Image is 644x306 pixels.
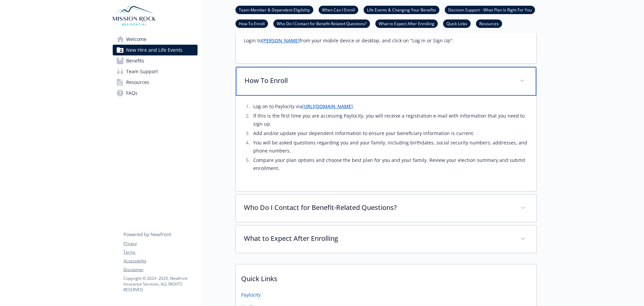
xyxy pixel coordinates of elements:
[113,34,198,45] a: Welcome
[235,20,268,27] a: How To Enroll
[236,96,536,191] div: How To Enroll
[236,264,536,289] p: Quick Links
[251,139,528,155] li: You will be asked questions regarding you and your family, including birthdates, social security ...
[123,258,197,264] a: Accessibility
[245,76,512,86] p: How To Enroll
[375,20,438,27] a: What to Expect After Enrolling
[123,267,197,273] a: Disclaimer
[113,77,198,88] a: Resources
[364,6,439,13] a: Life Events & Changing Your Benefits
[113,55,198,66] a: Benefits
[302,103,353,110] a: [URL][DOMAIN_NAME]
[241,291,261,298] a: Paylocity
[236,194,536,222] div: Who Do I Contact for Benefit-Related Questions?
[244,37,528,45] p: Login to from your mobile device or desktop, and click on "Log in or Sign Up".
[476,20,502,27] a: Resources
[113,45,198,55] a: New Hire and Life Events
[123,241,197,247] a: Privacy
[244,233,512,244] p: What to Expect After Enrolling
[126,88,138,98] span: FAQs
[126,55,144,66] span: Benefits
[113,88,198,98] a: FAQs
[126,34,147,45] span: Welcome
[273,20,370,27] a: Who Do I Contact for Benefit-Related Questions?
[251,102,528,111] li: Log on to Paylocity via .
[236,225,536,253] div: What to Expect After Enrolling
[123,275,197,293] p: Copyright © 2024 - 2025 , Newfront Insurance Services, ALL RIGHTS RESERVED
[126,77,149,88] span: Resources
[445,6,535,13] a: Decision Support - What Plan Is Right For You
[443,20,471,27] a: Quick Links
[262,37,300,44] a: [PERSON_NAME]
[235,6,313,13] a: Team Member & Dependent Eligibility
[319,6,358,13] a: When Can I Enroll
[123,249,197,255] a: Terms
[236,67,536,96] div: How To Enroll
[113,66,198,77] a: Team Support
[126,66,158,77] span: Team Support
[251,129,528,137] li: Add and/or update your dependent information to ensure your beneficiary information is current.
[244,203,512,213] p: Who Do I Contact for Benefit-Related Questions?
[126,45,182,55] span: New Hire and Life Events
[251,156,528,172] li: Compare your plan options and choose the best plan for you and your family. Review your election ...
[251,112,528,128] li: If this is the first time you are accessing Paylocity, you will receive a registration e-mail wit...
